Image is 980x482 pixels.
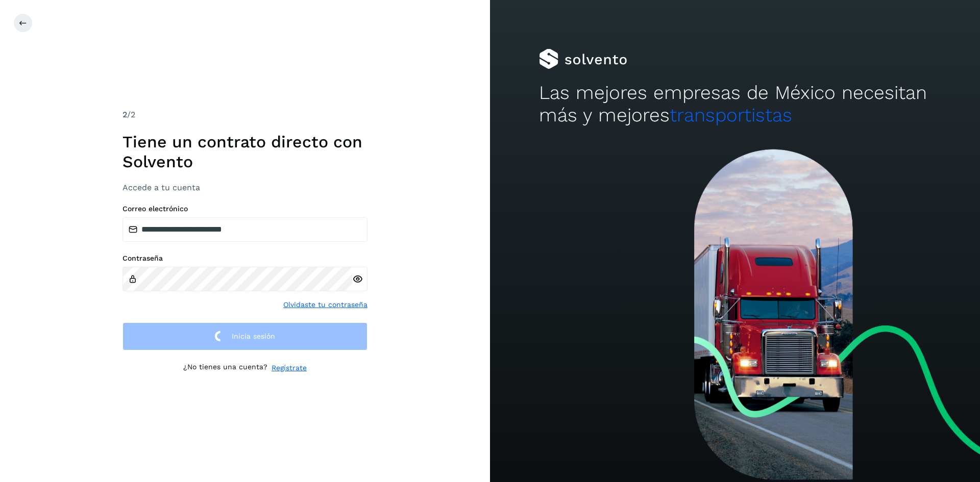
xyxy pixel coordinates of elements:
span: Inicia sesión [232,333,275,340]
span: transportistas [670,104,792,126]
h1: Tiene un contrato directo con Solvento [122,132,367,171]
label: Contraseña [122,254,367,263]
div: /2 [122,109,367,121]
button: Inicia sesión [122,322,367,350]
h3: Accede a tu cuenta [122,183,367,192]
p: ¿No tienes una cuenta? [183,363,267,373]
span: 2 [122,110,127,119]
a: Olvidaste tu contraseña [283,299,367,310]
a: Regístrate [272,363,307,373]
h2: Las mejores empresas de México necesitan más y mejores [539,82,931,127]
label: Correo electrónico [122,205,367,213]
